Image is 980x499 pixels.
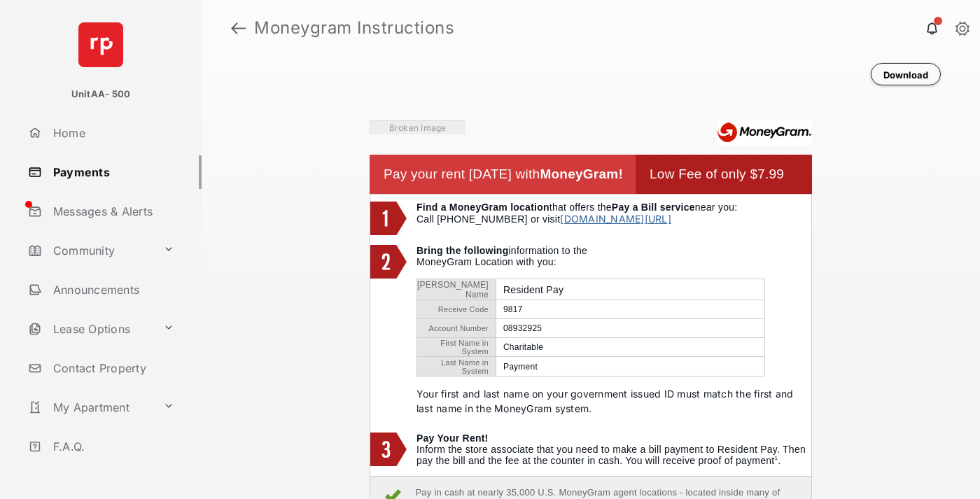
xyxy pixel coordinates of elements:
td: [PERSON_NAME] Name [417,279,496,300]
td: Low Fee of only $7.99 [650,155,798,194]
a: [DOMAIN_NAME][URL] [560,213,671,225]
sup: 1 [774,455,778,461]
img: Moneygram [717,120,812,145]
td: Pay your rent [DATE] with [384,155,636,194]
td: Receive Code [417,300,496,319]
b: Pay a Bill service [612,202,695,213]
a: Payments [22,155,202,189]
strong: Moneygram Instructions [254,20,454,36]
a: F.A.Q. [22,430,202,463]
td: Last Name in System [417,357,496,376]
td: Payment [496,357,764,376]
a: Home [22,116,202,150]
a: Community [22,234,157,267]
img: Vaibhav Square [370,120,465,134]
img: 2 [370,245,407,279]
a: Lease Options [22,312,157,346]
b: Find a MoneyGram location [416,202,549,213]
td: Resident Pay [496,279,764,300]
a: Announcements [22,273,202,307]
p: Your first and last name on your government issued ID must match the first and last name in the M... [416,386,811,416]
b: MoneyGram! [540,167,623,181]
td: Charitable [496,338,764,357]
b: Pay Your Rent! [416,433,489,444]
img: svg+xml;base64,PHN2ZyB4bWxucz0iaHR0cDovL3d3dy53My5vcmcvMjAwMC9zdmciIHdpZHRoPSI2NCIgaGVpZ2h0PSI2NC... [78,22,123,67]
a: Contact Property [22,351,202,385]
button: Download [871,63,941,85]
td: 9817 [496,300,764,319]
td: that offers the near you: Call [PHONE_NUMBER] or visit [416,202,811,238]
a: Messages & Alerts [22,195,202,228]
td: First Name in System [417,338,496,357]
a: My Apartment [22,391,157,424]
img: 3 [370,433,407,466]
td: 08932925 [496,319,764,338]
b: Bring the following [416,245,508,256]
td: information to the MoneyGram Location with you: [416,245,811,426]
p: UnitAA- 500 [71,87,131,101]
td: Inform the store associate that you need to make a bill payment to Resident Pay. Then pay the bil... [416,433,811,469]
td: Account Number [417,319,496,338]
img: 1 [370,202,407,235]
